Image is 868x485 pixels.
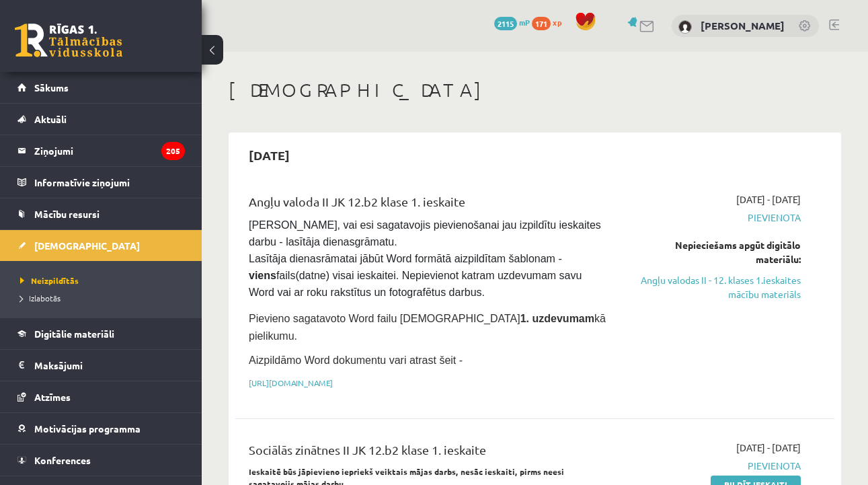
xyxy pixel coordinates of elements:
[34,81,69,94] span: Sākums
[630,273,801,301] a: Angļu valodas II - 12. klases 1.ieskaites mācību materiāls
[519,17,530,28] span: mP
[249,192,610,217] div: Angļu valoda II JK 12.b2 klase 1. ieskaite
[532,17,551,30] span: 171
[736,441,801,455] span: [DATE] - [DATE]
[34,135,185,166] legend: Ziņojumi
[34,454,91,466] span: Konferences
[249,377,333,388] a: [URL][DOMAIN_NAME]
[736,192,801,207] span: [DATE] - [DATE]
[701,19,785,32] a: [PERSON_NAME]
[553,17,561,28] span: xp
[678,20,692,34] img: Lelde Muskate
[20,293,61,303] span: Izlabotās
[532,17,568,28] a: 171 xp
[34,167,185,198] legend: Informatīvie ziņojumi
[249,270,276,281] strong: viens
[249,355,463,366] span: Aizpildāmo Word dokumentu vari atrast šeit -
[17,135,185,166] a: Ziņojumi205
[229,79,841,102] h1: [DEMOGRAPHIC_DATA]
[34,422,141,435] span: Motivācijas programma
[15,24,122,57] a: Rīgas 1. Tālmācības vidusskola
[630,459,801,473] span: Pievienota
[630,238,801,266] div: Nepieciešams apgūt digitālo materiālu:
[34,208,100,220] span: Mācību resursi
[17,167,185,198] a: Informatīvie ziņojumi
[17,350,185,381] a: Maksājumi
[17,318,185,349] a: Digitālie materiāli
[17,445,185,476] a: Konferences
[20,274,188,287] a: Neizpildītās
[249,313,606,342] span: Pievieno sagatavoto Word failu [DEMOGRAPHIC_DATA] kā pielikumu.
[20,275,79,286] span: Neizpildītās
[249,441,610,465] div: Sociālās zinātnes II JK 12.b2 klase 1. ieskaite
[17,381,185,412] a: Atzīmes
[235,139,303,171] h2: [DATE]
[249,219,604,298] span: [PERSON_NAME], vai esi sagatavojis pievienošanai jau izpildītu ieskaites darbu - lasītāja dienasg...
[34,113,67,125] span: Aktuāli
[34,239,140,252] span: [DEMOGRAPHIC_DATA]
[20,292,188,304] a: Izlabotās
[34,350,185,381] legend: Maksājumi
[494,17,530,28] a: 2115 mP
[17,104,185,135] a: Aktuāli
[520,313,594,324] strong: 1. uzdevumam
[34,391,71,403] span: Atzīmes
[17,198,185,229] a: Mācību resursi
[494,17,517,30] span: 2115
[34,328,114,340] span: Digitālie materiāli
[17,413,185,444] a: Motivācijas programma
[17,230,185,261] a: [DEMOGRAPHIC_DATA]
[161,142,185,160] i: 205
[17,72,185,103] a: Sākums
[630,211,801,225] span: Pievienota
